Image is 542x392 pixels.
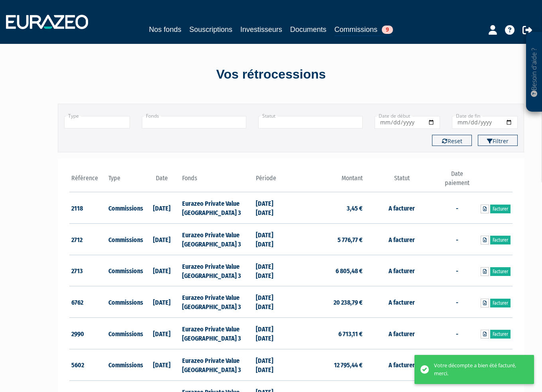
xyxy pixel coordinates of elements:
[69,255,106,286] td: 2713
[530,36,539,108] p: Besoin d'aide ?
[106,255,143,286] td: Commissions
[69,318,106,349] td: 2990
[106,192,143,224] td: Commissions
[143,286,180,318] td: [DATE]
[180,224,254,255] td: Eurazeo Private Value [GEOGRAPHIC_DATA] 3
[143,192,180,224] td: [DATE]
[69,349,106,380] td: 5602
[106,286,143,318] td: Commissions
[143,224,180,255] td: [DATE]
[365,169,438,192] th: Statut
[439,224,476,255] td: -
[439,192,476,224] td: -
[106,318,143,349] td: Commissions
[434,362,522,377] div: Votre décompte a bien été facturé, merci.
[180,349,254,380] td: Eurazeo Private Value [GEOGRAPHIC_DATA] 3
[490,330,511,339] a: Facturer
[365,318,438,349] td: A facturer
[6,15,88,29] img: 1732889491-logotype_eurazeo_blanc_rvb.png
[439,169,476,192] th: Date paiement
[291,318,365,349] td: 6 713,11 €
[291,286,365,318] td: 20 238,79 €
[334,24,393,36] a: Commissions9
[365,224,438,255] td: A facturer
[490,267,511,276] a: Facturer
[69,224,106,255] td: 2712
[240,24,282,35] a: Investisseurs
[143,349,180,380] td: [DATE]
[180,169,254,192] th: Fonds
[180,286,254,318] td: Eurazeo Private Value [GEOGRAPHIC_DATA] 3
[439,318,476,349] td: -
[291,192,365,224] td: 3,45 €
[106,169,143,192] th: Type
[106,349,143,380] td: Commissions
[490,205,511,213] a: Facturer
[439,255,476,286] td: -
[189,24,232,35] a: Souscriptions
[365,192,438,224] td: A facturer
[106,224,143,255] td: Commissions
[478,135,518,146] button: Filtrer
[180,192,254,224] td: Eurazeo Private Value [GEOGRAPHIC_DATA] 3
[291,224,365,255] td: 5 776,77 €
[490,236,511,244] a: Facturer
[254,318,291,349] td: [DATE] [DATE]
[69,192,106,224] td: 2118
[254,224,291,255] td: [DATE] [DATE]
[254,169,291,192] th: Période
[290,24,326,35] a: Documents
[254,192,291,224] td: [DATE] [DATE]
[439,286,476,318] td: -
[382,26,393,34] span: 9
[291,255,365,286] td: 6 805,48 €
[254,349,291,380] td: [DATE] [DATE]
[439,349,476,380] td: -
[254,255,291,286] td: [DATE] [DATE]
[143,318,180,349] td: [DATE]
[291,169,365,192] th: Montant
[291,349,365,380] td: 12 795,44 €
[143,255,180,286] td: [DATE]
[143,169,180,192] th: Date
[69,286,106,318] td: 6762
[44,65,498,84] div: Vos rétrocessions
[365,255,438,286] td: A facturer
[180,255,254,286] td: Eurazeo Private Value [GEOGRAPHIC_DATA] 3
[365,349,438,380] td: A facturer
[254,286,291,318] td: [DATE] [DATE]
[69,169,106,192] th: Référence
[432,135,472,146] button: Reset
[490,299,511,307] a: Facturer
[365,286,438,318] td: A facturer
[180,318,254,349] td: Eurazeo Private Value [GEOGRAPHIC_DATA] 3
[149,24,181,35] a: Nos fonds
